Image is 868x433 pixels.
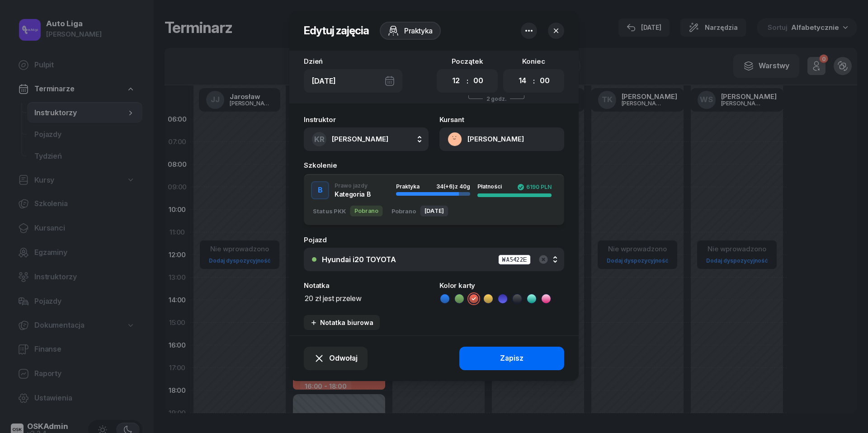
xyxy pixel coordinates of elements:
div: Notatka biurowa [310,319,373,326]
div: Hyundai i20 TOYOTA [322,256,396,263]
span: Odwołaj [329,353,358,364]
button: [PERSON_NAME] [439,127,564,151]
div: : [533,75,535,86]
h2: Edytuj zajęcia [304,24,369,38]
div: : [467,75,468,86]
button: Odwołaj [304,347,368,370]
span: [PERSON_NAME] [332,135,388,143]
button: Hyundai i20 TOYOTAWA5422E [304,248,564,271]
button: Notatka biurowa [304,315,380,330]
button: KR[PERSON_NAME] [304,127,429,151]
span: KR [314,136,325,143]
div: WA5422E [498,254,531,265]
button: Zapisz [459,347,564,370]
div: Zapisz [500,353,524,364]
